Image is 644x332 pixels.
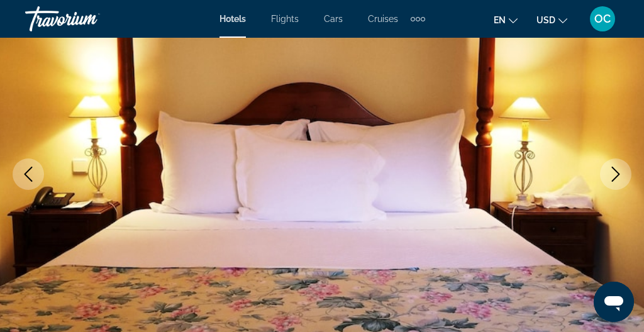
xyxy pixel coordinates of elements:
a: Travorium [25,3,151,35]
a: Cars [324,14,343,24]
a: Flights [271,14,299,24]
span: en [494,15,506,25]
a: Cruises [368,14,398,24]
button: Next image [600,158,631,190]
button: User Menu [586,6,619,32]
button: Change currency [536,11,567,29]
button: Previous image [13,158,44,190]
button: Extra navigation items [411,9,425,29]
span: OC [594,13,611,25]
a: Hotels [219,14,246,24]
iframe: Button to launch messaging window [594,282,634,322]
span: USD [536,15,555,25]
button: Change language [494,11,518,29]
